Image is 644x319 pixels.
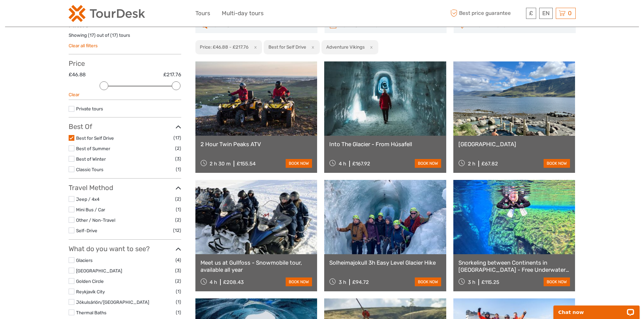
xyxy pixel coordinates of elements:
span: (1) [176,165,181,173]
a: Golden Circle [76,278,104,284]
a: Private tours [76,106,103,111]
a: Clear all filters [69,43,98,48]
span: £ [529,10,533,17]
strong: Filters [69,21,89,29]
iframe: LiveChat chat widget [549,298,644,319]
div: £155.54 [237,161,256,167]
h3: Best Of [69,123,181,131]
a: Glaciers [76,258,93,263]
h2: Adventure Vikings [326,44,365,50]
a: Thermal Baths [76,310,106,315]
span: (2) [175,277,181,285]
a: book now [544,277,570,286]
h3: Travel Method [69,184,181,192]
a: [GEOGRAPHIC_DATA] [76,268,122,273]
span: (3) [175,155,181,163]
a: book now [415,277,441,286]
a: Self-Drive [76,228,97,233]
a: book now [415,159,441,168]
h2: Price: £46.88 - £217.76 [200,44,248,50]
span: (1) [176,309,181,316]
div: £115.25 [481,279,499,285]
a: Best of Winter [76,156,106,162]
span: 4 h [210,279,217,285]
a: Into The Glacier - From Húsafell [329,141,441,148]
a: 2 Hour Twin Peaks ATV [200,141,312,148]
span: (2) [175,195,181,203]
h3: What do you want to see? [69,245,181,253]
button: x [307,44,316,51]
span: (17) [173,134,181,142]
h3: Price [69,59,181,68]
button: x [249,44,259,51]
div: £208.43 [223,279,244,285]
div: Clear [69,91,181,98]
a: Solheimajokull 3h Easy Level Glacier Hike [329,259,441,266]
div: £67.82 [481,161,498,167]
label: 17 [90,32,94,38]
div: £167.92 [352,161,370,167]
a: Best of Summer [76,146,110,151]
div: Showing ( ) out of ( ) tours [69,32,181,43]
span: 3 h [468,279,475,285]
div: EN [539,8,553,19]
a: Jökulsárlón/[GEOGRAPHIC_DATA] [76,299,149,305]
span: (1) [176,298,181,306]
span: (3) [175,267,181,274]
a: Best for Self Drive [76,135,114,141]
span: (2) [175,216,181,224]
div: £94.72 [352,279,369,285]
span: (1) [176,288,181,295]
a: Meet us at Gullfoss - Snowmobile tour, available all year [200,259,312,273]
span: (2) [175,144,181,152]
a: [GEOGRAPHIC_DATA] [458,141,570,148]
a: book now [286,277,312,286]
h2: Best for Self Drive [268,44,306,50]
a: Snorkeling between Continents in [GEOGRAPHIC_DATA] - Free Underwater Photos [458,259,570,273]
a: Tours [195,8,210,18]
a: Mini Bus / Car [76,207,105,212]
a: Jeep / 4x4 [76,196,99,202]
span: 3 h [339,279,346,285]
a: Other / Non-Travel [76,217,115,223]
span: (4) [175,256,181,264]
img: 2254-3441b4b5-4e5f-4d00-b396-31f1d84a6ebf_logo_small.png [69,5,145,22]
label: £217.76 [163,71,181,78]
span: 2 h [468,161,475,167]
a: Reykjavík City [76,289,105,294]
span: 2 h 30 m [210,161,231,167]
span: 4 h [339,161,346,167]
span: (12) [173,227,181,234]
label: 17 [112,32,116,38]
span: 0 [567,10,573,17]
a: book now [286,159,312,168]
span: (1) [176,206,181,213]
a: Classic Tours [76,167,103,172]
a: book now [544,159,570,168]
span: Best price guarantee [449,8,524,19]
label: £46.88 [69,71,86,78]
a: Multi-day tours [222,8,264,18]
